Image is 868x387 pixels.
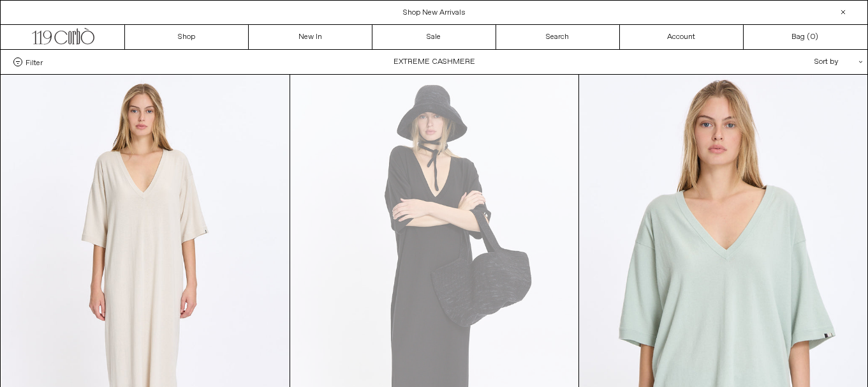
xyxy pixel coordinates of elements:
a: Shop [125,25,249,49]
a: Shop New Arrivals [403,8,466,18]
span: Filter [26,57,43,66]
div: Sort by [740,50,855,74]
span: 0 [810,32,815,42]
a: Sale [372,25,496,49]
span: ) [810,31,818,43]
a: Search [496,25,620,49]
a: Bag () [744,25,867,49]
a: Account [620,25,744,49]
a: New In [249,25,372,49]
